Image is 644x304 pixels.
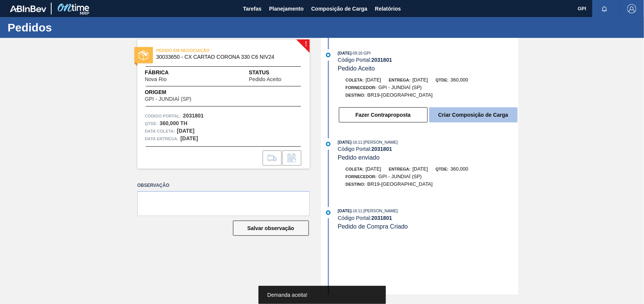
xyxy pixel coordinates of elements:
span: : [PERSON_NAME] [362,140,398,144]
img: status [139,50,148,60]
span: - 16:11 [352,140,362,144]
span: GPI - JUNDIAÍ (SP) [145,96,192,102]
span: Destino: [346,182,366,186]
span: Destino: [346,93,366,97]
div: Código Portal: [338,146,518,152]
span: Entrega: [389,78,411,82]
button: Criar Composição de Carga [429,107,518,122]
span: Planejamento [269,4,304,13]
span: Fornecedor: [346,174,377,179]
div: Código Portal: [338,215,518,221]
button: Notificações [592,3,617,14]
span: Pedido de Compra Criado [338,223,408,230]
strong: 2031801 [372,57,392,63]
span: [DATE] [413,166,428,172]
h1: Pedidos [8,23,142,32]
span: Coleta: [346,167,364,171]
span: [DATE] [366,166,381,172]
span: : GPI [362,51,371,55]
span: Qtde: [436,78,449,82]
span: Fornecedor: [346,85,377,90]
span: Pedido enviado [338,154,379,161]
span: 360,000 [450,77,468,83]
span: Pedido Aceito [249,77,282,82]
button: Fazer Contraproposta [339,107,428,122]
span: Relatórios [375,4,401,13]
span: Status [249,69,302,77]
strong: [DATE] [181,135,198,141]
span: Data entrega: [145,135,179,143]
span: Nova Rio [145,77,167,82]
div: Informar alteração no pedido [282,150,301,166]
button: Salvar observação [233,221,309,236]
img: atual [326,142,331,146]
span: Qtde : [145,120,158,127]
span: Data coleta: [145,127,175,135]
span: BR19-[GEOGRAPHIC_DATA] [367,181,433,187]
span: [DATE] [338,51,351,55]
span: PEDIDO EM NEGOCIAÇÃO [156,47,263,54]
span: 360,000 [450,166,468,172]
img: Logout [627,4,636,13]
strong: 2031801 [372,215,392,221]
span: 30033650 - CX CARTAO CORONA 330 C6 NIV24 [156,54,294,60]
strong: 360,000 TH [160,120,187,126]
strong: [DATE] [177,128,194,134]
span: Pedido Aceito [338,65,375,72]
label: Observação [137,180,310,191]
span: Coleta: [346,78,364,82]
strong: 2031801 [183,113,204,119]
span: Origem [145,88,213,96]
span: GPI - JUNDIAÍ (SP) [378,85,422,90]
span: GPI - JUNDIAÍ (SP) [378,174,422,179]
span: : [PERSON_NAME] [362,208,398,213]
span: [DATE] [338,140,351,144]
img: TNhmsLtSVTkK8tSr43FrP2fwEKptu5GPRR3wAAAABJRU5ErkJggg== [10,5,46,12]
span: - 16:11 [352,209,362,213]
span: Fábrica [145,69,191,77]
img: atual [326,53,331,57]
span: Código Portal: [145,112,181,120]
img: atual [326,210,331,215]
span: Tarefas [243,4,261,13]
span: Demanda aceita! [268,292,308,298]
span: [DATE] [338,208,351,213]
span: [DATE] [413,77,428,83]
div: Código Portal: [338,57,518,63]
span: BR19-[GEOGRAPHIC_DATA] [367,92,433,98]
span: - 09:16 [352,51,362,55]
span: Entrega: [389,167,411,171]
strong: 2031801 [372,146,392,152]
div: Ir para Composição de Carga [263,150,282,166]
span: [DATE] [366,77,381,83]
span: Composição de Carga [311,4,367,13]
span: Qtde: [436,167,449,171]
